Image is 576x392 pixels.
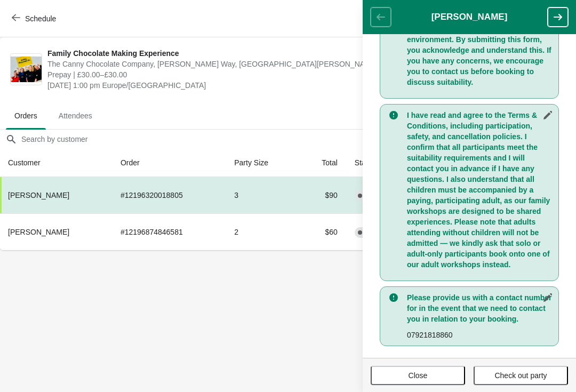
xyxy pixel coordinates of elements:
th: Total [299,149,346,177]
span: Attendees [50,106,101,125]
button: Check out party [474,366,568,385]
span: [PERSON_NAME] [8,191,69,199]
span: Family Chocolate Making Experience [47,48,379,59]
h1: [PERSON_NAME] [391,12,548,22]
h3: Please provide us with a contact number for in the event that we need to contact you in relation ... [407,292,553,324]
input: Search by customer [21,130,575,149]
td: 2 [226,213,299,250]
th: Order [112,149,226,177]
h3: I have read and agree to the Terms & Conditions, including participation, safety, and cancellatio... [407,110,553,270]
th: Party Size [226,149,299,177]
p: 07921818860 [407,330,553,340]
span: [PERSON_NAME] [8,228,69,236]
span: Prepay | £30.00–£30.00 [47,69,379,80]
td: # 12196320018805 [112,177,226,213]
th: Status [346,149,410,177]
td: # 12196874846581 [112,213,226,250]
span: Close [409,371,428,380]
span: Schedule [25,14,56,23]
span: Orders [6,106,46,125]
img: Family Chocolate Making Experience [11,57,42,82]
span: [DATE] 1:00 pm Europe/[GEOGRAPHIC_DATA] [47,80,379,91]
span: Check out party [494,371,547,380]
td: $90 [299,177,346,213]
button: Schedule [5,9,65,28]
td: $60 [299,213,346,250]
span: The Canny Chocolate Company, [PERSON_NAME] Way, [GEOGRAPHIC_DATA][PERSON_NAME], [GEOGRAPHIC_DATA] [47,59,379,69]
td: 3 [226,177,299,213]
button: Close [371,366,465,385]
